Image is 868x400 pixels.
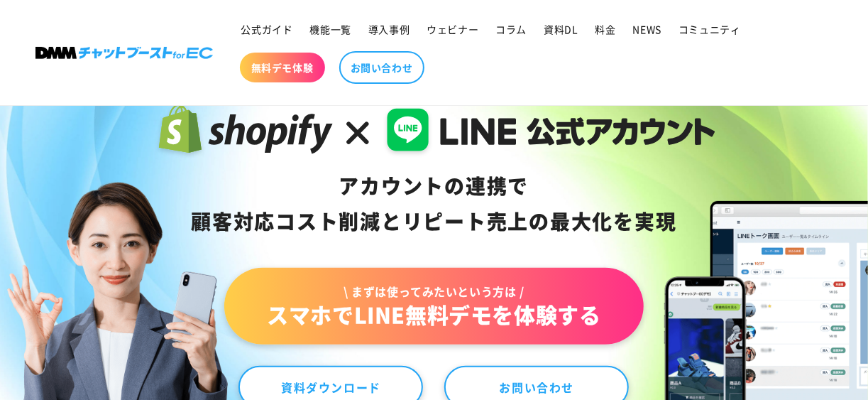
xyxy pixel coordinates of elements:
span: NEWS [633,23,661,36]
span: \ まずは使ってみたいという方は / [267,283,600,299]
span: ウェビナー [427,23,478,36]
span: 導入事例 [368,23,410,36]
img: 株式会社DMM Boost [35,47,213,59]
a: \ まずは使ってみたいという方は /スマホでLINE無料デモを体験する [224,268,643,345]
span: 資料DL [544,23,578,36]
a: ウェビナー [418,14,487,44]
a: 導入事例 [360,14,418,44]
a: 資料DL [535,14,586,44]
a: コミュニティ [670,14,749,44]
a: お問い合わせ [339,51,424,84]
a: 無料デモ体験 [240,53,325,82]
span: 機能一覧 [310,23,351,36]
a: 機能一覧 [302,14,360,44]
a: コラム [487,14,535,44]
a: 公式ガイド [233,14,302,44]
span: お問い合わせ [351,61,413,74]
span: 料金 [595,23,616,36]
div: アカウントの連携で 顧客対応コスト削減と リピート売上の 最大化を実現 [153,168,715,239]
a: 料金 [587,14,625,44]
a: NEWS [625,14,670,44]
span: コラム [495,23,527,36]
span: コミュニティ [679,23,741,36]
span: 無料デモ体験 [251,61,314,74]
span: 公式ガイド [241,23,293,36]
